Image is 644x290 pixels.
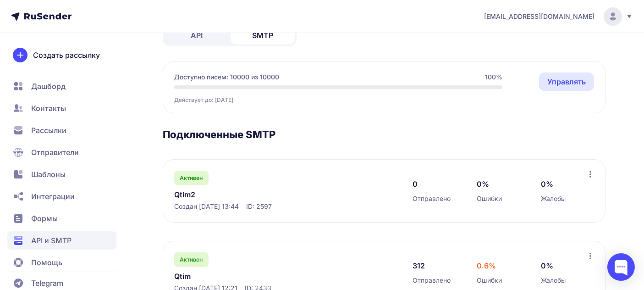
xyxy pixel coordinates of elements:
span: Активен [180,174,203,182]
a: API [165,26,229,45]
a: Qtim2 [174,189,362,200]
span: Жалобы [541,194,566,203]
span: Жалобы [541,276,566,285]
span: Отправители [31,147,79,158]
span: Формы [31,213,58,224]
span: Интеграции [31,191,75,202]
span: Создать рассылку [33,50,100,61]
span: Отправлено [413,194,451,203]
span: Доступно писем: 10000 из 10000 [174,72,279,82]
span: Рассылки [31,125,66,136]
span: 0 [413,178,418,190]
span: API [191,30,203,41]
span: 100% [485,72,502,82]
span: [EMAIL_ADDRESS][DOMAIN_NAME] [484,12,594,21]
span: SMTP [252,30,273,41]
span: Контакты [31,103,66,114]
span: Ошибки [477,194,502,203]
a: SMTP [231,26,295,45]
span: Действует до: [DATE] [174,96,233,104]
span: Помощь [31,257,62,268]
span: Отправлено [413,276,451,285]
span: Создан [DATE] 13:44 [174,202,239,211]
a: Управлять [539,72,594,91]
span: API и SMTP [31,235,72,246]
span: 0.6% [477,260,496,271]
a: Qtim [174,271,362,282]
span: 0% [477,178,489,190]
span: Шаблоны [31,169,66,180]
h3: Подключенные SMTP [163,128,605,141]
span: ID: 2597 [246,202,272,211]
span: Активен [180,256,203,263]
span: Дашборд [31,81,66,92]
span: 312 [413,260,425,271]
span: Telegram [31,278,63,289]
span: 0% [541,260,553,271]
span: 0% [541,178,553,190]
span: Ошибки [477,276,502,285]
